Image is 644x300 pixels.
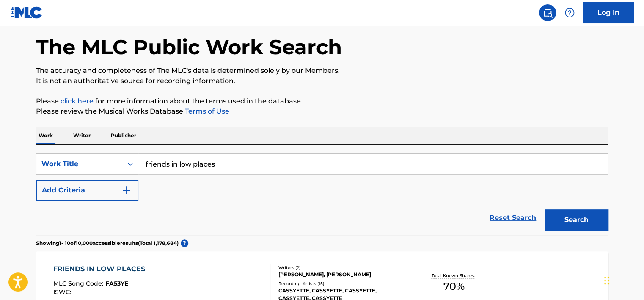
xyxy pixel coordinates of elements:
a: Reset Search [485,208,540,227]
img: 9d2ae6d4665cec9f34b9.svg [121,185,132,195]
span: FA53YE [105,280,128,287]
div: [PERSON_NAME], [PERSON_NAME] [278,271,406,278]
span: 70 % [443,279,465,294]
div: Work Title [41,159,118,169]
img: search [542,8,553,18]
span: MLC Song Code : [53,280,105,287]
h1: The MLC Public Work Search [36,34,342,60]
button: Add Criteria [36,180,138,201]
p: It is not an authoritative source for recording information. [36,76,608,86]
p: Please for more information about the terms used in the database. [36,96,608,106]
form: Search Form [36,153,608,235]
div: Help [561,4,578,21]
p: Please review the Musical Works Database [36,106,608,117]
img: help [564,8,575,18]
span: ? [181,239,188,247]
p: Showing 1 - 10 of 10,000 accessible results (Total 1,178,684 ) [36,239,179,247]
p: The accuracy and completeness of The MLC's data is determined solely by our Members. [36,66,608,76]
p: Work [36,127,55,144]
iframe: Chat Widget [602,259,644,300]
div: Recording Artists ( 15 ) [278,281,406,287]
img: MLC Logo [10,6,43,19]
button: Search [545,209,608,231]
a: Terms of Use [183,107,229,115]
a: click here [61,97,94,105]
div: Writers ( 2 ) [278,264,406,271]
p: Writer [71,127,93,144]
p: Total Known Shares: [431,272,476,279]
div: FRIENDS IN LOW PLACES [53,264,149,274]
p: Publisher [108,127,139,144]
span: ISWC : [53,288,73,296]
a: Log In [583,2,634,23]
a: Public Search [539,4,556,21]
div: Drag [604,268,609,293]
